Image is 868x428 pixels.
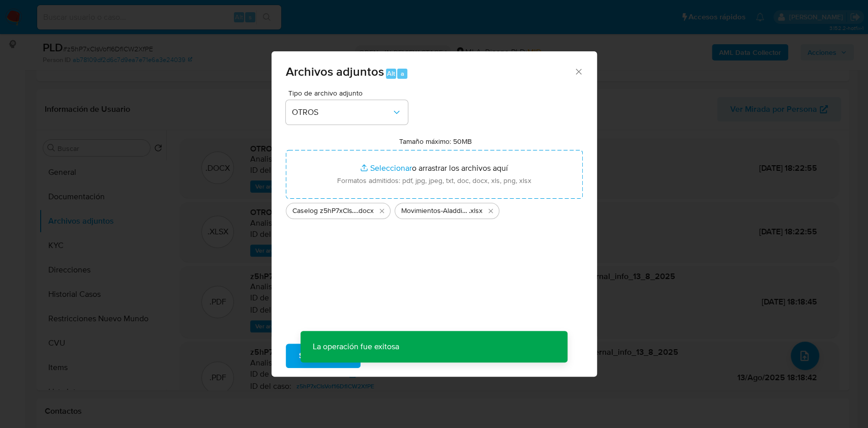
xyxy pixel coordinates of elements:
[292,206,357,216] span: Caselog z5hP7xCIsVof16DflCW2XfPE
[378,345,411,367] span: Cancelar
[399,137,472,146] label: Tamaño máximo: 50MB
[574,67,583,76] button: Cerrar
[286,199,583,219] ul: Archivos seleccionados
[357,206,374,216] span: .docx
[286,63,384,80] span: Archivos adjuntos
[286,100,408,125] button: OTROS
[299,345,347,367] span: Subir archivo
[401,69,404,78] span: a
[292,107,392,117] span: OTROS
[288,89,410,97] span: Tipo de archivo adjunto
[301,331,411,362] p: La operación fue exitosa
[485,205,497,217] button: Eliminar Movimientos-Aladdin- Nail Cristina Sanchez.xlsx
[401,206,469,216] span: Movimientos-Aladdin- [PERSON_NAME]
[387,69,395,78] span: Alt
[286,344,361,368] button: Subir archivo
[376,205,388,217] button: Eliminar Caselog z5hP7xCIsVof16DflCW2XfPE.docx
[469,206,483,216] span: .xlsx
